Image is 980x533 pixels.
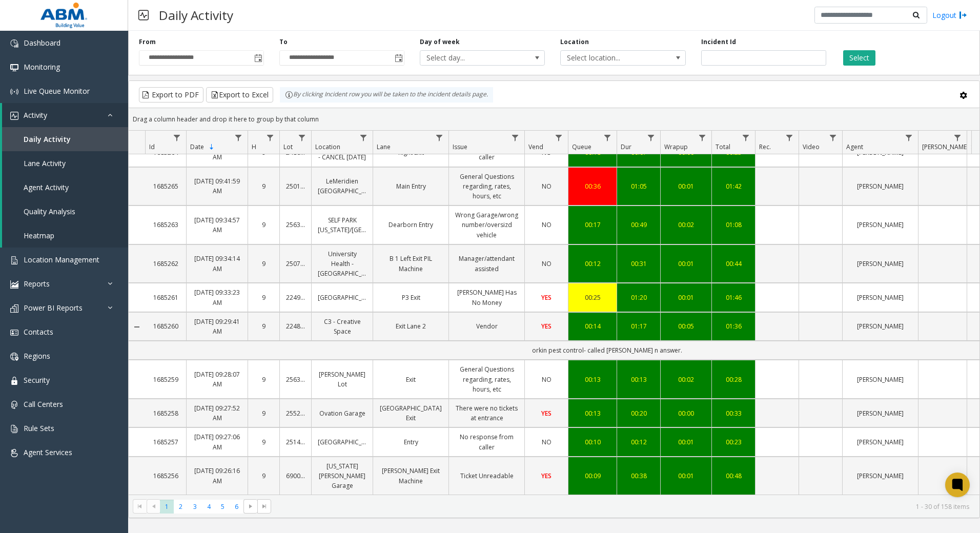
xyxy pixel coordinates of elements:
[701,37,736,47] label: Incident Id
[541,471,552,480] span: YES
[393,51,404,65] span: Toggle popup
[667,181,705,191] div: 00:01
[254,220,273,230] a: 9
[285,91,293,99] img: infoIcon.svg
[24,279,50,289] span: Reports
[286,181,305,191] a: 25010007
[151,408,180,418] a: 1685258
[531,408,562,418] a: YES
[252,142,256,151] span: H
[10,256,18,264] img: 'icon'
[664,142,688,151] span: Wrapup
[318,437,366,447] a: [GEOGRAPHIC_DATA]
[455,288,518,307] a: [PERSON_NAME] Has No Money
[154,3,238,28] h3: Daily Activity
[849,181,912,191] a: [PERSON_NAME]
[263,131,277,145] a: H Filter Menu
[193,215,241,235] a: [DATE] 09:34:57 AM
[24,38,60,48] span: Dashboard
[10,280,18,289] img: 'icon'
[623,293,654,302] div: 01:20
[575,408,610,418] a: 00:13
[129,110,979,128] div: Drag a column header and drop it here to group by that column
[318,293,366,302] a: [GEOGRAPHIC_DATA]
[10,304,18,313] img: 'icon'
[849,259,912,269] a: [PERSON_NAME]
[254,375,273,384] a: 9
[149,142,155,151] span: Id
[572,142,591,151] span: Queue
[455,432,518,452] a: No response from caller
[667,293,705,302] a: 00:01
[2,175,128,199] a: Agent Activity
[623,259,654,269] a: 00:31
[846,142,863,151] span: Agent
[206,87,273,102] button: Export to Excel
[24,207,75,216] span: Quality Analysis
[531,437,562,447] a: NO
[254,471,273,481] a: 9
[718,321,749,331] a: 01:36
[24,231,54,240] span: Heatmap
[170,131,184,145] a: Id Filter Menu
[575,437,610,447] a: 00:10
[24,86,90,96] span: Live Queue Monitor
[193,432,241,452] a: [DATE] 09:27:06 AM
[190,142,204,151] span: Date
[843,50,875,66] button: Select
[531,471,562,481] a: YES
[193,403,241,423] a: [DATE] 09:27:52 AM
[718,437,749,447] div: 00:23
[151,321,180,331] a: 1685260
[575,220,610,230] a: 00:17
[379,403,442,423] a: [GEOGRAPHIC_DATA] Exit
[10,64,18,72] img: 'icon'
[216,500,230,514] span: Page 5
[193,288,241,307] a: [DATE] 09:33:23 AM
[10,39,18,48] img: 'icon'
[151,259,180,269] a: 1685262
[667,375,705,384] div: 00:02
[10,401,18,409] img: 'icon'
[2,223,128,248] a: Heatmap
[902,131,916,145] a: Agent Filter Menu
[139,87,203,102] button: Export to PDF
[528,142,543,151] span: Vend
[718,471,749,481] div: 00:48
[193,317,241,336] a: [DATE] 09:29:41 AM
[508,131,522,145] a: Issue Filter Menu
[932,10,967,20] a: Logout
[849,408,912,418] a: [PERSON_NAME]
[202,500,216,514] span: Page 4
[623,408,654,418] div: 00:20
[24,447,72,457] span: Agent Services
[2,103,128,127] a: Activity
[718,220,749,230] a: 01:08
[575,321,610,331] div: 00:14
[24,134,71,144] span: Daily Activity
[2,127,128,151] a: Daily Activity
[318,215,366,235] a: SELF PARK [US_STATE]/[GEOGRAPHIC_DATA]
[716,142,730,151] span: Total
[286,293,305,302] a: 22492491
[318,461,366,491] a: [US_STATE][PERSON_NAME] Garage
[279,37,288,47] label: To
[542,220,552,229] span: NO
[575,293,610,302] div: 00:25
[24,255,99,264] span: Location Management
[10,353,18,361] img: 'icon'
[379,321,442,331] a: Exit Lane 2
[318,249,366,279] a: University Health - [GEOGRAPHIC_DATA]
[139,37,156,47] label: From
[849,471,912,481] a: [PERSON_NAME]
[254,408,273,418] a: 9
[667,321,705,331] a: 00:05
[644,131,658,145] a: Dur Filter Menu
[718,181,749,191] a: 01:42
[455,172,518,201] a: General Questions regarding, rates, hours, etc
[531,375,562,384] a: NO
